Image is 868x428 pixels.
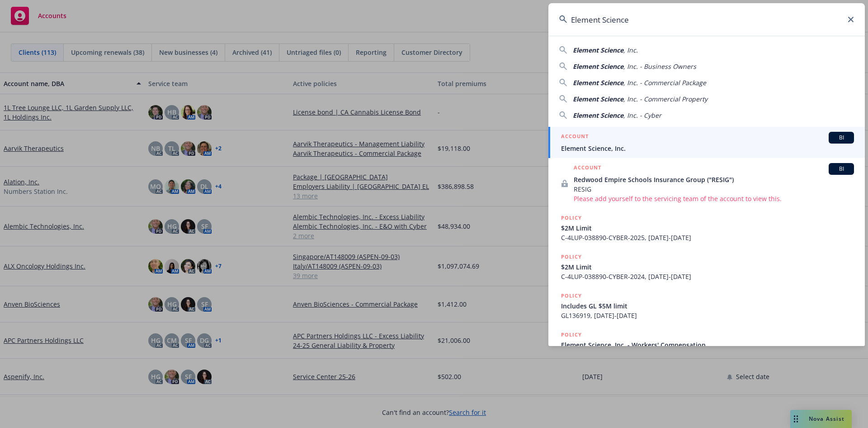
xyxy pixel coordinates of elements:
[561,311,854,320] span: GL136919, [DATE]-[DATE]
[573,46,623,54] span: Element Science
[548,127,865,158] a: ACCOUNTBIElement Science, Inc.
[548,247,865,286] a: POLICY$2M LimitC-4LUP-038890-CYBER-2024, [DATE]-[DATE]
[548,325,865,364] a: POLICYElement Science, Inc. - Workers' Compensation
[623,46,638,54] span: , Inc.
[623,62,696,71] span: , Inc. - Business Owners
[548,158,865,208] a: ACCOUNTBIRedwood Empire Schools Insurance Group ("RESIG")RESIGPlease add yourself to the servicin...
[623,95,708,103] span: , Inc. - Commercial Property
[561,252,582,261] h5: POLICY
[561,262,854,272] span: $2M Limit
[561,233,854,242] span: C-4LUP-038890-CYBER-2025, [DATE]-[DATE]
[573,95,623,103] span: Element Science
[573,78,623,87] span: Element Science
[832,134,850,142] span: BI
[561,330,582,339] h5: POLICY
[561,213,582,222] h5: POLICY
[561,132,589,143] h5: ACCOUNT
[561,301,854,311] span: Includes GL $5M limit
[561,223,854,233] span: $2M Limit
[561,144,854,153] span: Element Science, Inc.
[623,78,706,87] span: , Inc. - Commercial Package
[623,111,661,120] span: , Inc. - Cyber
[548,286,865,325] a: POLICYIncludes GL $5M limitGL136919, [DATE]-[DATE]
[548,208,865,247] a: POLICY$2M LimitC-4LUP-038890-CYBER-2025, [DATE]-[DATE]
[561,340,854,350] span: Element Science, Inc. - Workers' Compensation
[573,111,623,120] span: Element Science
[832,165,850,173] span: BI
[574,163,601,174] h5: ACCOUNT
[574,184,854,194] span: RESIG
[548,3,865,36] input: Search...
[574,194,854,203] span: Please add yourself to the servicing team of the account to view this.
[561,291,582,300] h5: POLICY
[573,62,623,71] span: Element Science
[574,175,854,184] span: Redwood Empire Schools Insurance Group ("RESIG")
[561,272,854,281] span: C-4LUP-038890-CYBER-2024, [DATE]-[DATE]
